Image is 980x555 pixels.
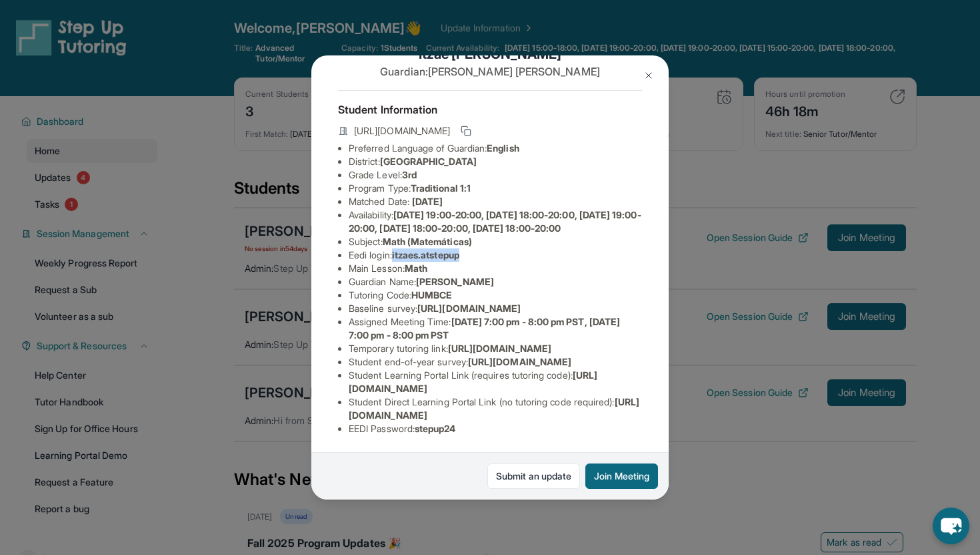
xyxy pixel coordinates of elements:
[417,303,521,314] span: [URL][DOMAIN_NAME]
[349,235,642,248] li: Subject :
[402,169,417,180] span: 3rd
[349,142,642,155] li: Preferred Language of Guardian:
[487,142,519,154] span: English
[349,168,642,182] li: Grade Level:
[349,182,642,195] li: Program Type:
[349,369,642,395] li: Student Learning Portal Link (requires tutoring code) :
[405,262,427,274] span: Math
[349,315,642,342] li: Assigned Meeting Time :
[392,249,459,260] span: itzaes.atstepup
[411,289,452,301] span: HUMBCE
[349,342,642,355] li: Temporary tutoring link :
[349,302,642,315] li: Baseline survey :
[349,209,641,234] span: [DATE] 19:00-20:00, [DATE] 18:00-20:00, [DATE] 19:00-20:00, [DATE] 18:00-20:00, [DATE] 18:00-20:00
[415,423,456,434] span: stepup24
[349,262,642,275] li: Main Lesson :
[349,208,642,235] li: Availability:
[412,196,443,207] span: [DATE]
[338,63,642,79] p: Guardian: [PERSON_NAME] [PERSON_NAME]
[585,464,658,489] button: Join Meeting
[933,508,969,544] button: chat-button
[458,123,474,139] button: Copy link
[349,275,642,289] li: Guardian Name :
[448,343,551,354] span: [URL][DOMAIN_NAME]
[349,395,642,422] li: Student Direct Learning Portal Link (no tutoring code required) :
[383,236,472,247] span: Math (Matemáticas)
[487,464,580,489] a: Submit an update
[349,422,642,435] li: EEDI Password :
[349,155,642,168] li: District:
[349,289,642,302] li: Tutoring Code :
[349,316,620,341] span: [DATE] 7:00 pm - 8:00 pm PST, [DATE] 7:00 pm - 8:00 pm PST
[416,276,494,287] span: [PERSON_NAME]
[354,124,450,138] span: [URL][DOMAIN_NAME]
[338,102,642,118] h4: Student Information
[349,248,642,262] li: Eedi login :
[643,70,654,81] img: Close Icon
[411,182,471,194] span: Traditional 1:1
[349,355,642,369] li: Student end-of-year survey :
[468,356,571,367] span: [URL][DOMAIN_NAME]
[349,195,642,208] li: Matched Date:
[380,156,477,167] span: [GEOGRAPHIC_DATA]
